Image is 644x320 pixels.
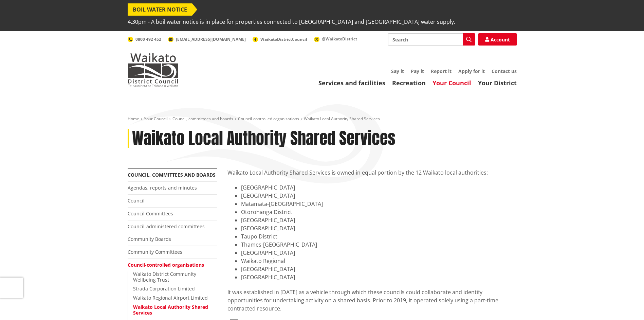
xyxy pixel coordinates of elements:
a: Your Council [433,79,471,87]
a: Your Council [144,116,168,122]
p: Waikato Local Authority Shared Services is owned in equal portion by the 12 Waikato local authori... [227,168,517,177]
li: [GEOGRAPHIC_DATA] [241,273,517,281]
a: Council-controlled organisations [128,262,204,268]
li: [GEOGRAPHIC_DATA] [241,224,517,232]
a: Waikato Local Authority Shared Services [133,304,208,316]
a: [EMAIL_ADDRESS][DOMAIN_NAME] [168,36,246,42]
img: Waikato District Council - Te Kaunihera aa Takiwaa o Waikato [128,53,179,87]
li: Thames-[GEOGRAPHIC_DATA] [241,241,517,249]
a: Council-administered committees [128,223,205,230]
a: Community Boards [128,236,171,242]
h1: Waikato Local Authority Shared Services [132,129,395,148]
span: 4.30pm - A boil water notice is in place for properties connected to [GEOGRAPHIC_DATA] and [GEOGR... [128,16,455,28]
li: Taupō District [241,232,517,241]
a: Home [128,116,139,122]
span: @WaikatoDistrict [322,36,357,42]
li: Matamata-[GEOGRAPHIC_DATA] [241,200,517,208]
span: [EMAIL_ADDRESS][DOMAIN_NAME] [176,36,246,42]
a: Council, committees and boards [172,116,233,122]
input: Search input [388,33,475,46]
a: @WaikatoDistrict [314,36,357,42]
a: Report it [431,68,452,74]
a: Account [478,33,517,46]
span: 0800 492 452 [135,36,161,42]
a: Council Committees [128,210,173,217]
a: Say it [391,68,404,74]
a: Council-controlled organisations [238,116,299,122]
a: Pay it [411,68,424,74]
a: Waikato Regional Airport Limited [133,295,208,301]
li: [GEOGRAPHIC_DATA] [241,183,517,192]
a: Contact us [492,68,517,74]
a: Council, committees and boards [128,172,216,178]
li: [GEOGRAPHIC_DATA] [241,265,517,273]
a: Your District [478,79,517,87]
a: Services and facilities [318,79,385,87]
span: BOIL WATER NOTICE [128,3,192,16]
a: Apply for it [458,68,485,74]
p: It was established in [DATE] as a vehicle through which these councils could collaborate and iden... [227,288,517,313]
li: [GEOGRAPHIC_DATA] [241,249,517,257]
span: Waikato Local Authority Shared Services [304,116,380,122]
a: Council [128,197,145,204]
a: Recreation [392,79,426,87]
a: 0800 492 452 [128,36,161,42]
a: Strada Corporation Limited [133,285,195,292]
a: Community Committees [128,249,182,255]
nav: breadcrumb [128,116,517,122]
li: Otorohanga District [241,208,517,216]
li: Waikato Regional [241,257,517,265]
a: Agendas, reports and minutes [128,184,197,191]
a: Waikato District Community Wellbeing Trust [133,271,196,283]
li: [GEOGRAPHIC_DATA] [241,192,517,200]
li: [GEOGRAPHIC_DATA] [241,216,517,224]
a: WaikatoDistrictCouncil [253,36,307,42]
span: WaikatoDistrictCouncil [260,36,307,42]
